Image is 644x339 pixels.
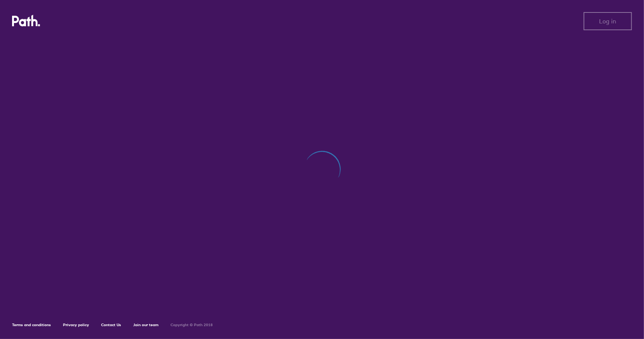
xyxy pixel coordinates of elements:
h6: Copyright © Path 2018 [171,323,213,327]
a: Terms and conditions [12,322,51,327]
span: Log in [599,18,616,25]
a: Privacy policy [63,322,89,327]
button: Log in [584,12,632,30]
a: Join our team [133,322,158,327]
a: Contact Us [101,322,121,327]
